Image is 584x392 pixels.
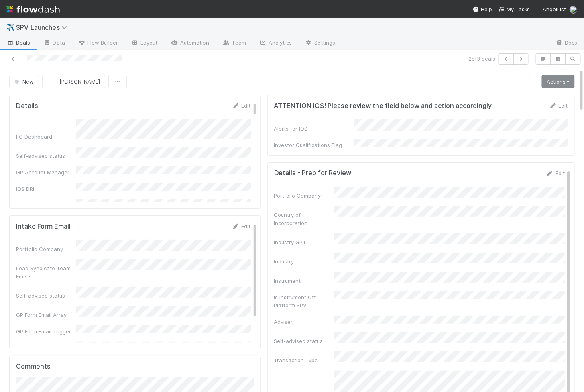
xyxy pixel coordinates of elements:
h5: ATTENTION IOS! Please review the field below and action accordingly [274,102,492,110]
a: Edit [232,223,251,229]
div: Alerts for IOS [274,125,354,133]
div: GP Form Email Trigger [16,327,76,335]
div: Portfolio Company [274,192,334,200]
span: Deals [6,39,31,47]
h5: Intake Form Email [16,223,71,231]
div: IOS DRI [16,185,76,193]
h5: Details - Prep for Review [274,169,352,177]
div: Ready to Launch DRI [16,201,76,209]
a: Edit [232,102,251,109]
div: GP Account Manager [16,168,76,176]
span: Flow Builder [78,39,118,47]
div: Is Instrument Off-Platform SPV [274,293,334,309]
span: 2 of 3 deals [468,55,495,63]
a: Flow Builder [71,37,124,50]
div: Instrument [274,277,334,285]
div: Country of Incorporation [274,211,334,227]
a: Actions [542,75,575,88]
span: My Tasks [499,6,530,12]
a: Automation [164,37,216,50]
a: Data [37,37,71,50]
a: Edit [546,170,565,176]
span: New [13,78,34,85]
div: FC Dashboard [16,133,76,141]
div: Self-advised status [274,337,334,345]
div: Transaction Type [274,356,334,364]
div: Industry GPT [274,238,334,246]
a: Analytics [252,37,298,50]
div: GP Form Email Array [16,311,76,319]
div: Help [473,5,492,13]
button: New [9,75,39,88]
a: Settings [298,37,342,50]
a: Docs [549,37,584,50]
img: logo-inverted-e16ddd16eac7371096b0.svg [6,2,60,16]
div: Portfolio Company [16,245,76,253]
span: AngelList [543,6,566,12]
div: Investor Qualifications Flag [274,141,354,149]
a: Layout [124,37,164,50]
h5: Comments [16,363,254,371]
div: Lead Syndicate Team Emails [16,264,76,280]
div: Adviser [274,318,334,326]
h5: Details [16,102,38,110]
span: SPV Launches [16,23,71,31]
button: [PERSON_NAME] [42,75,105,88]
div: Self-advised status [16,292,76,300]
span: ✈️ [6,24,14,31]
a: Edit [549,102,568,109]
span: [PERSON_NAME] [59,78,100,85]
div: Industry [274,257,334,265]
a: My Tasks [499,5,530,13]
a: Team [216,37,252,50]
img: avatar_aa70801e-8de5-4477-ab9d-eb7c67de69c1.png [49,78,57,86]
div: Self-advised status [16,152,76,160]
img: avatar_aa70801e-8de5-4477-ab9d-eb7c67de69c1.png [570,6,578,14]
